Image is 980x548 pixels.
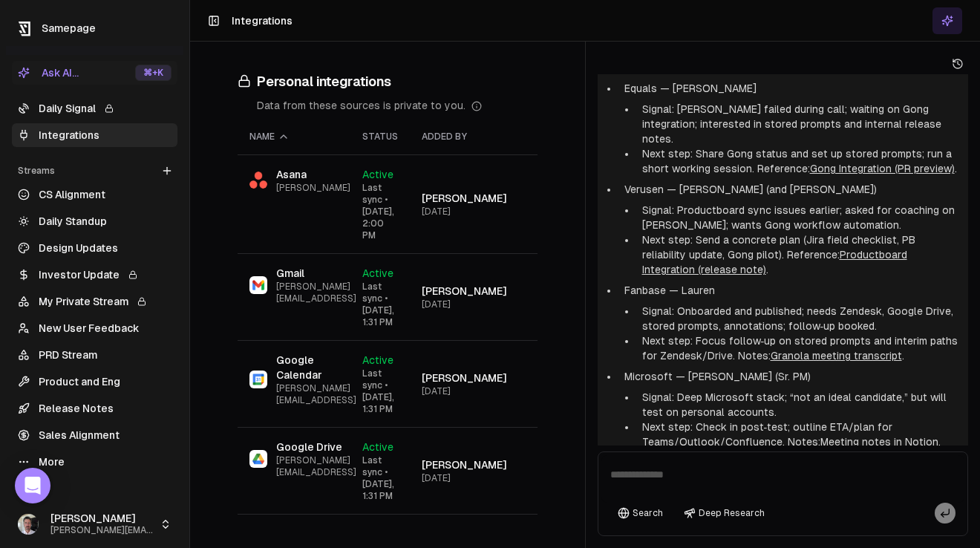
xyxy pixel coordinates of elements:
[422,131,507,143] div: Added by
[12,290,177,313] a: My Private Stream
[12,450,177,474] a: More
[42,22,96,34] span: Samepage
[276,167,350,182] span: Asana
[18,65,79,80] div: Ask AI...
[624,182,960,197] p: Verusen — [PERSON_NAME] (and [PERSON_NAME])
[249,172,267,189] img: Asana
[15,468,50,503] div: Open Intercom Messenger
[12,183,177,206] a: CS Alignment
[636,146,960,176] li: Next step: Share Gong status and set up stored prompts; run a short working session. Reference: .
[249,131,339,143] div: Name
[249,276,267,294] img: Gmail
[238,71,538,92] h3: Personal integrations
[362,281,398,328] div: Last sync • [DATE], 1:31 PM
[362,131,398,143] div: Status
[12,423,177,447] a: Sales Alignment
[636,102,960,146] li: Signal: [PERSON_NAME] failed during call; waiting on Gong integration; interested in stored promp...
[276,454,356,478] span: [PERSON_NAME][EMAIL_ADDRESS]
[610,503,670,523] button: Search
[276,353,356,382] span: Google Calendar
[636,203,960,232] li: Signal: Productboard sync issues earlier; asked for coaching on [PERSON_NAME]; wants Gong workflo...
[422,472,507,484] div: [DATE]
[636,390,960,420] li: Signal: Deep Microsoft stack; “not an ideal candidate,” but will test on personal accounts.
[12,397,177,420] a: Release Notes
[362,267,393,279] span: Active
[232,13,293,28] h1: Integrations
[362,182,398,241] div: Last sync • [DATE], 2:00 PM
[422,459,507,471] span: [PERSON_NAME]
[362,441,393,453] span: Active
[12,209,177,233] a: Daily Standup
[50,525,154,536] span: [PERSON_NAME][EMAIL_ADDRESS]
[422,206,507,218] div: [DATE]
[12,236,177,260] a: Design Updates
[135,65,171,81] div: ⌘ +K
[636,333,960,363] li: Next step: Focus follow‑up on stored prompts and interim paths for Zendesk/Drive. Notes: .
[362,354,393,366] span: Active
[624,81,960,96] p: Equals — [PERSON_NAME]
[362,368,398,415] div: Last sync • [DATE], 1:31 PM
[276,266,356,281] span: Gmail
[810,163,955,174] a: Gong Integration (PR preview)
[276,382,356,406] span: [PERSON_NAME][EMAIL_ADDRESS]
[12,316,177,340] a: New User Feedback
[422,372,507,384] span: [PERSON_NAME]
[18,514,39,535] img: _image
[12,370,177,394] a: Product and Eng
[249,450,267,468] img: Google Drive
[276,281,356,304] span: [PERSON_NAME][EMAIL_ADDRESS]
[771,350,902,362] a: Granola meeting transcript
[422,385,507,397] div: [DATE]
[636,420,960,449] li: Next step: Check in post‑test; outline ETA/plan for Teams/Outlook/Confluence. Notes: .
[422,192,507,204] span: [PERSON_NAME]
[624,283,960,298] p: Fanbase — Lauren
[422,299,507,310] div: [DATE]
[362,169,393,180] span: Active
[624,369,960,384] p: Microsoft — [PERSON_NAME] (Sr. PM)
[12,343,177,367] a: PRD Stream
[257,98,538,113] div: Data from these sources is private to you.
[422,285,507,297] span: [PERSON_NAME]
[50,512,154,526] span: [PERSON_NAME]
[820,436,938,448] a: Meeting notes in Notion
[276,182,350,194] span: [PERSON_NAME]
[249,371,267,388] img: Google Calendar
[12,263,177,287] a: Investor Update
[12,159,177,183] div: Streams
[12,61,177,85] button: Ask AI...⌘+K
[636,304,960,333] li: Signal: Onboarded and published; needs Zendesk, Google Drive, stored prompts, annotations; follow...
[676,503,772,523] button: Deep Research
[362,454,398,502] div: Last sync • [DATE], 1:31 PM
[12,97,177,120] a: Daily Signal
[12,506,177,542] button: [PERSON_NAME][PERSON_NAME][EMAIL_ADDRESS]
[276,440,356,454] span: Google Drive
[12,123,177,147] a: Integrations
[636,232,960,277] li: Next step: Send a concrete plan (Jira field checklist, PB reliability update, Gong pilot). Refere...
